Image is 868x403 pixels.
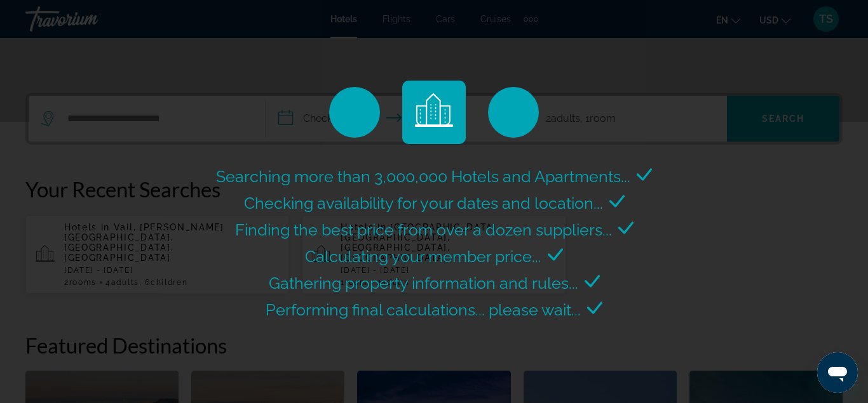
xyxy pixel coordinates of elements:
span: Performing final calculations... please wait... [266,300,581,319]
span: Finding the best price from over a dozen suppliers... [235,220,612,239]
span: Searching more than 3,000,000 Hotels and Apartments... [216,167,630,186]
span: Checking availability for your dates and location... [244,194,603,213]
iframe: Button to launch messaging window [817,352,858,393]
span: Gathering property information and rules... [269,274,578,293]
span: Calculating your member price... [305,247,541,266]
